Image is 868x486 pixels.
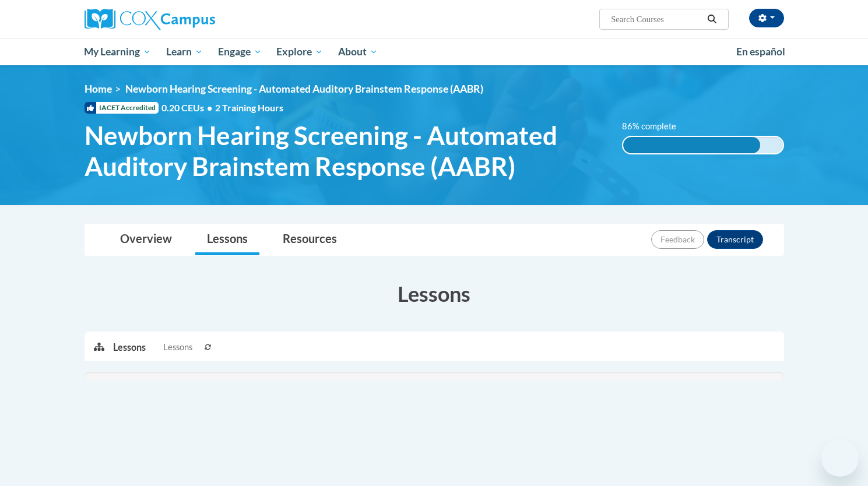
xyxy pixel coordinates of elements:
[166,45,203,59] span: Learn
[84,45,151,59] span: My Learning
[610,12,703,26] input: Search Courses
[276,45,323,59] span: Explore
[331,38,385,65] a: About
[85,83,112,95] a: Home
[85,9,306,30] a: Cox Campus
[218,45,262,59] span: Engage
[338,45,378,59] span: About
[85,102,159,114] span: IACET Accredited
[85,9,215,30] img: Cox Campus
[161,101,215,114] span: 0.20 CEUs
[215,102,283,113] span: 2 Training Hours
[85,120,605,182] span: Newborn Hearing Screening - Automated Auditory Brainstem Response (AABR)
[163,341,192,354] span: Lessons
[207,102,212,113] span: •
[67,38,802,65] div: Main menu
[703,12,721,26] button: Search
[622,120,689,133] label: 86% complete
[85,279,784,308] h3: Lessons
[651,230,704,249] button: Feedback
[269,38,331,65] a: Explore
[749,9,784,27] button: Account Settings
[195,224,259,255] a: Lessons
[77,38,159,65] a: My Learning
[113,341,146,354] p: Lessons
[736,45,785,58] span: En español
[707,230,763,249] button: Transcript
[108,224,184,255] a: Overview
[125,83,483,95] span: Newborn Hearing Screening - Automated Auditory Brainstem Response (AABR)
[623,137,760,153] div: 86% complete
[159,38,210,65] a: Learn
[729,40,793,64] a: En español
[210,38,269,65] a: Engage
[821,439,859,477] iframe: Button to launch messaging window
[271,224,349,255] a: Resources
